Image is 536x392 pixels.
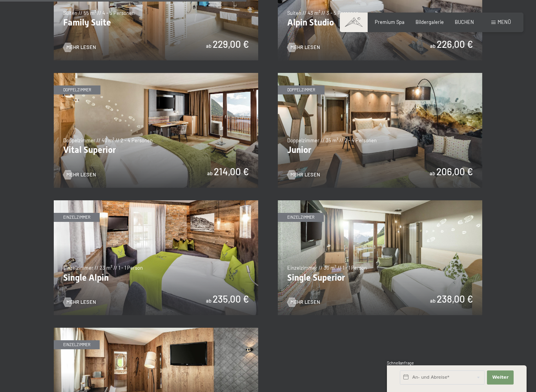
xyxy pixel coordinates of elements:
a: Mehr Lesen [63,44,96,51]
span: Mehr Lesen [290,171,320,178]
img: Junior [278,73,482,188]
a: Single Relax [54,328,258,332]
span: Mehr Lesen [66,44,96,51]
span: Weiter [492,374,509,381]
a: Mehr Lesen [287,299,320,306]
span: Mehr Lesen [290,299,320,306]
button: Weiter [487,370,514,385]
img: Single Alpin [54,200,258,315]
span: Mehr Lesen [290,44,320,51]
a: Mehr Lesen [287,44,320,51]
span: Schnellanfrage [387,361,414,365]
a: Single Alpin [54,200,258,204]
img: Vital Superior [54,73,258,188]
a: Premium Spa [375,19,405,25]
a: BUCHEN [455,19,474,25]
a: Mehr Lesen [63,299,96,306]
a: Bildergalerie [416,19,444,25]
a: Junior [278,73,482,77]
a: Mehr Lesen [287,171,320,178]
a: Single Superior [278,200,482,204]
span: Mehr Lesen [66,171,96,178]
span: Mehr Lesen [66,299,96,306]
span: Menü [498,19,511,25]
a: Mehr Lesen [63,171,96,178]
img: Single Superior [278,200,482,315]
a: Vital Superior [54,73,258,77]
